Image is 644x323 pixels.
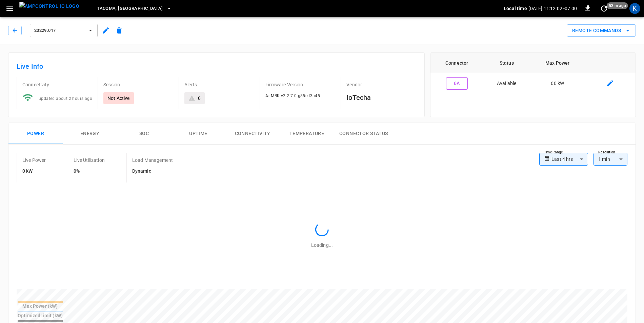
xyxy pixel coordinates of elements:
[132,157,173,164] p: Load Management
[22,157,46,164] p: Live Power
[30,24,98,37] button: 20229.017
[551,153,588,166] div: Last 4 hrs
[629,3,640,14] div: profile-icon
[598,150,615,155] label: Resolution
[483,73,530,94] td: Available
[530,73,585,94] td: 60 kW
[107,95,130,102] p: Not Active
[117,123,171,145] button: SOC
[544,150,563,155] label: Time Range
[22,168,46,175] h6: 0 kW
[74,157,105,164] p: Live Utilization
[528,5,577,12] p: [DATE] 11:12:02 -07:00
[311,242,333,248] span: Loading...
[63,123,117,145] button: Energy
[39,96,92,101] span: updated about 2 hours ago
[567,24,636,37] div: remote commands options
[346,81,416,88] p: Vendor
[171,123,225,145] button: Uptime
[94,2,174,15] button: Tacoma, [GEOGRAPHIC_DATA]
[103,81,173,88] p: Session
[446,77,468,90] button: 6A
[530,53,585,73] th: Max Power
[265,93,320,98] span: Ar-MBK-v2.2.7-0-g85ed3a45
[198,95,201,102] div: 0
[8,123,63,145] button: Power
[334,123,393,145] button: Connector Status
[599,3,609,14] button: set refresh interval
[132,168,173,175] h6: Dynamic
[430,53,483,73] th: Connector
[593,153,627,166] div: 1 min
[17,61,416,72] h6: Live Info
[184,81,254,88] p: Alerts
[430,53,636,94] table: connector table
[225,123,280,145] button: Connectivity
[607,2,628,9] span: 53 m ago
[265,81,335,88] p: Firmware Version
[34,27,84,35] span: 20229.017
[483,53,530,73] th: Status
[567,24,636,37] button: Remote Commands
[504,5,527,12] p: Local time
[346,92,416,103] h6: IoTecha
[97,5,163,13] span: Tacoma, [GEOGRAPHIC_DATA]
[19,2,79,10] img: ampcontrol.io logo
[74,168,105,175] h6: 0%
[22,81,92,88] p: Connectivity
[280,123,334,145] button: Temperature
